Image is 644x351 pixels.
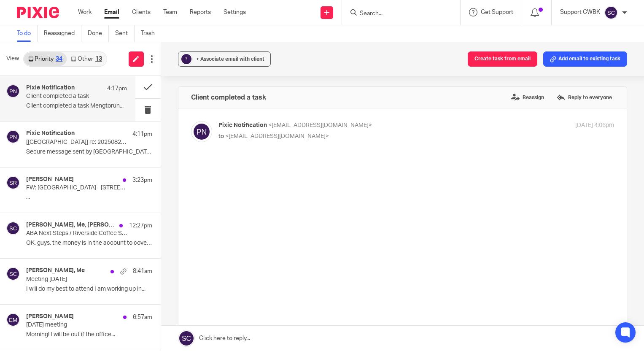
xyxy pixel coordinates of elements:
[191,93,266,102] h4: Client completed a task
[107,84,127,93] p: 4:17pm
[44,25,81,42] a: Reassigned
[6,176,20,189] img: svg%3E
[191,121,212,142] img: svg%3E
[6,313,20,327] img: svg%3E
[26,194,152,201] p: ...
[190,8,211,16] a: Reports
[218,122,267,128] span: Pixie Notification
[26,321,127,329] p: [DATE] meeting
[132,176,152,184] p: 3:23pm
[6,54,19,63] span: View
[104,8,119,16] a: Email
[78,8,92,16] a: Work
[26,240,152,247] p: OK, guys, the money is in the account to cover...
[26,176,74,183] h4: [PERSON_NAME]
[359,10,435,18] input: Search
[24,52,67,66] a: Priority34
[26,184,127,192] p: FW: [GEOGRAPHIC_DATA] - [STREET_ADDRESS] - Boxes for the Coin Sliders
[509,91,546,104] label: Reassign
[26,103,127,110] p: Client completed a task Mengtorun...
[67,52,106,66] a: Other13
[88,25,109,42] a: Done
[6,84,20,98] img: svg%3E
[26,93,107,100] p: Client completed a task
[141,25,161,42] a: Trash
[26,276,127,283] p: Meeting [DATE]
[26,331,152,338] p: Morning! I will be out if the office...
[604,6,618,19] img: svg%3E
[133,267,152,275] p: 8:41am
[26,286,152,293] p: I will do my best to attend I am working up in...
[196,57,264,62] span: + Associate email with client
[17,7,59,18] img: Pixie
[26,148,152,156] p: Secure message sent by [GEOGRAPHIC_DATA] ...
[224,8,246,16] a: Settings
[178,51,271,67] button: ? + Associate email with client
[26,230,127,237] p: ABA Next Steps / Riverside Coffee Shop Invoices
[543,51,627,67] button: Add email to existing task
[129,221,152,230] p: 12:27pm
[560,8,600,16] p: Support CWBK
[132,130,152,138] p: 4:11pm
[26,221,115,229] h4: [PERSON_NAME], Me, [PERSON_NAME]
[225,133,329,139] span: <[EMAIL_ADDRESS][DOMAIN_NAME]>
[26,139,127,146] p: [[GEOGRAPHIC_DATA]] re: 20250829 Hola Payroll - Weekly
[26,267,85,274] h4: [PERSON_NAME], Me
[95,56,102,62] div: 13
[133,313,152,321] p: 6:57am
[17,25,38,42] a: To do
[6,130,20,143] img: svg%3E
[481,9,513,15] span: Get Support
[468,51,537,67] button: Create task from email
[132,8,151,16] a: Clients
[26,84,75,92] h4: Pixie Notification
[575,121,614,130] p: [DATE] 4:06pm
[26,313,74,320] h4: [PERSON_NAME]
[181,54,191,64] div: ?
[268,122,372,128] span: <[EMAIL_ADDRESS][DOMAIN_NAME]>
[26,130,75,137] h4: Pixie Notification
[56,56,62,62] div: 34
[6,267,20,281] img: svg%3E
[555,91,614,104] label: Reply to everyone
[218,133,224,139] span: to
[6,221,20,235] img: svg%3E
[115,25,135,42] a: Sent
[163,8,177,16] a: Team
